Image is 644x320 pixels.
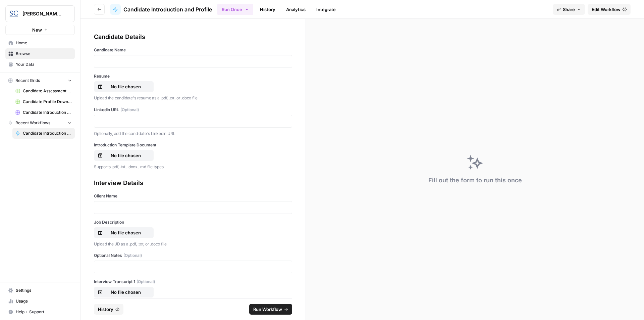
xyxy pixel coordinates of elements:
[16,61,72,67] span: Your Data
[123,5,212,13] span: Candidate Introduction and Profile
[12,107,75,118] a: Candidate Introduction Download Sheet
[94,95,292,101] p: Upload the candidate's resume as a .pdf, .txt, or .docx file
[23,99,72,105] span: Candidate Profile Download Sheet
[94,178,292,188] div: Interview Details
[563,6,575,13] span: Share
[22,10,63,17] span: [PERSON_NAME] [GEOGRAPHIC_DATA]
[94,219,292,225] label: Job Description
[94,47,292,53] label: Candidate Name
[123,253,142,259] span: (Optional)
[137,279,155,285] span: (Optional)
[16,309,72,315] span: Help + Support
[15,120,50,126] span: Recent Workflows
[553,4,585,15] button: Share
[5,285,75,296] a: Settings
[15,78,40,84] span: Recent Grids
[94,142,292,148] label: Introduction Template Document
[23,130,72,136] span: Candidate Introduction and Profile
[428,176,522,185] div: Fill out the form to run this once
[12,128,75,139] a: Candidate Introduction and Profile
[592,6,621,13] span: Edit Workflow
[94,279,292,285] label: Interview Transcript 1
[282,4,310,15] a: Analytics
[110,4,212,15] a: Candidate Introduction and Profile
[23,109,72,116] span: Candidate Introduction Download Sheet
[16,51,72,57] span: Browse
[16,40,72,46] span: Home
[5,76,75,86] button: Recent Grids
[253,306,282,313] span: Run Workflow
[312,4,340,15] a: Integrate
[94,227,154,238] button: No file chosen
[5,25,75,35] button: New
[94,150,154,161] button: No file chosen
[5,38,75,48] a: Home
[249,304,292,315] button: Run Workflow
[5,118,75,128] button: Recent Workflows
[94,287,154,298] button: No file chosen
[5,5,75,22] button: Workspace: Stanton Chase Nashville
[94,241,292,247] p: Upload the JD as a .pdf, .txt, or .docx file
[217,4,253,15] button: Run Once
[16,298,72,304] span: Usage
[94,164,292,170] p: Supports .pdf, .txt, .docx, .md file types
[94,73,292,79] label: Resume
[94,304,123,315] button: History
[5,59,75,70] a: Your Data
[12,86,75,96] a: Candidate Assessment Download Sheet
[94,193,292,199] label: Client Name
[16,287,72,293] span: Settings
[32,27,42,33] span: New
[588,4,631,15] a: Edit Workflow
[104,152,147,159] p: No file chosen
[98,306,113,313] span: History
[94,130,292,137] p: Optionally, add the candidate's Linkedin URL
[12,96,75,107] a: Candidate Profile Download Sheet
[94,81,154,92] button: No file chosen
[104,229,147,236] p: No file chosen
[5,307,75,317] button: Help + Support
[94,32,292,42] div: Candidate Details
[94,253,292,259] label: Optional Notes
[5,296,75,307] a: Usage
[94,107,292,113] label: LinkedIn URL
[120,107,139,113] span: (Optional)
[23,88,72,94] span: Candidate Assessment Download Sheet
[104,83,147,90] p: No file chosen
[104,289,147,295] p: No file chosen
[256,4,279,15] a: History
[8,8,20,20] img: Stanton Chase Nashville Logo
[5,48,75,59] a: Browse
